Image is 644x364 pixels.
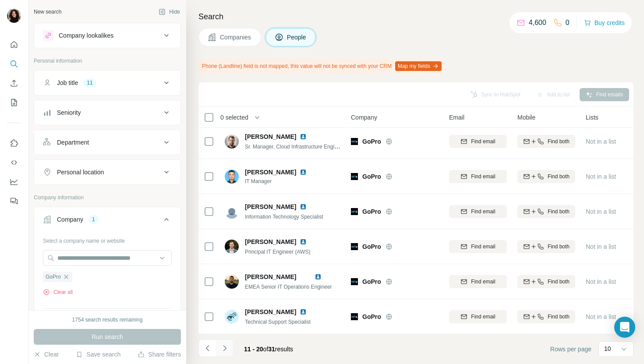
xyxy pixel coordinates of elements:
button: Find email [449,310,507,323]
img: Logo of GoPro [351,173,358,180]
span: GoPro [362,312,381,321]
span: GoPro [362,207,381,216]
p: 0 [566,18,570,28]
button: Find both [517,240,575,253]
span: GoPro [362,172,381,181]
span: Technical Support Specialist [245,319,311,325]
button: Company1 [34,209,180,233]
img: Avatar [225,240,239,254]
button: Find both [517,205,575,218]
span: [PERSON_NAME] [245,237,296,246]
button: Personal location [34,162,180,183]
button: Save search [76,350,120,359]
button: Feedback [7,193,21,209]
div: Department [57,138,89,147]
span: Principal IT Engineer (AWS) [245,249,310,255]
img: LinkedIn logo [300,308,307,315]
span: Find email [471,278,495,286]
h4: Search [198,11,633,23]
span: GoPro [46,273,61,281]
span: [PERSON_NAME] [245,307,296,316]
span: Find both [548,313,570,321]
p: Personal information [34,57,181,65]
img: Logo of GoPro [351,138,358,145]
span: Not in a list [586,313,616,320]
button: Use Surfe on LinkedIn [7,135,21,151]
button: Find email [449,275,507,288]
img: Logo of GoPro [351,313,358,320]
button: Quick start [7,37,21,53]
span: Mobile [517,113,535,122]
button: Find email [449,135,507,148]
span: Find both [548,278,570,286]
button: Navigate to previous page [198,339,216,357]
span: Rows per page [550,345,591,353]
img: LinkedIn logo [300,169,307,176]
span: of [263,346,269,353]
div: 1754 search results remaining [72,316,143,324]
button: Job title11 [34,72,180,93]
button: Seniority [34,102,180,123]
span: 0 selected [220,113,248,122]
img: LinkedIn logo [300,238,307,245]
button: Share filters [138,350,181,359]
span: 31 [268,346,275,353]
span: Not in a list [586,208,616,215]
img: Logo of GoPro [351,208,358,215]
button: Dashboard [7,174,21,190]
img: Avatar [225,134,239,148]
span: Companies [220,33,252,42]
span: Lists [586,113,598,122]
button: Find email [449,170,507,183]
span: 11 - 20 [244,346,263,353]
span: [PERSON_NAME] [245,202,296,211]
span: Find email [471,138,495,145]
button: Find email [449,240,507,253]
span: Find email [471,313,495,321]
button: Find both [517,170,575,183]
button: Navigate to next page [216,339,234,357]
span: Email [449,113,464,122]
span: [PERSON_NAME] [245,168,296,177]
div: 11 [83,79,96,87]
p: 4,600 [529,18,546,28]
div: Personal location [57,168,104,177]
span: Not in a list [586,173,616,180]
img: Avatar [225,170,239,184]
button: Map my fields [395,61,442,71]
button: Find both [517,310,575,323]
p: Company information [34,194,181,201]
span: Company [351,113,377,122]
span: Information Technology Specialist [245,214,323,220]
span: Not in a list [586,278,616,285]
div: Company [57,215,83,224]
div: Open Intercom Messenger [614,317,635,338]
img: Logo of GoPro [351,243,358,250]
span: [PERSON_NAME] [245,132,296,141]
img: Avatar [7,9,21,23]
span: Find email [471,243,495,251]
div: Select a company name or website [43,233,172,245]
button: Use Surfe API [7,155,21,170]
span: Sr. Manager, Cloud Infrastructure Engineering [245,143,352,150]
div: Company lookalikes [59,31,113,40]
div: Seniority [57,108,81,117]
div: 1 [88,216,99,223]
button: Company lookalikes [34,25,180,46]
button: Hide [152,5,186,18]
img: LinkedIn logo [300,203,307,210]
span: results [244,346,293,353]
div: Job title [57,78,78,87]
span: GoPro [362,277,381,286]
span: [PERSON_NAME] [245,273,296,280]
span: Not in a list [586,138,616,145]
span: Find both [548,173,570,180]
img: Logo of GoPro [351,278,358,285]
span: People [287,33,307,42]
span: IT Manager [245,177,317,185]
button: Find email [449,205,507,218]
span: GoPro [362,137,381,146]
div: Phone (Landline) field is not mapped, this value will not be synced with your CRM [198,59,443,74]
span: EMEA Senior IT Operations Engineer [245,284,332,290]
button: Clear all [43,288,73,296]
